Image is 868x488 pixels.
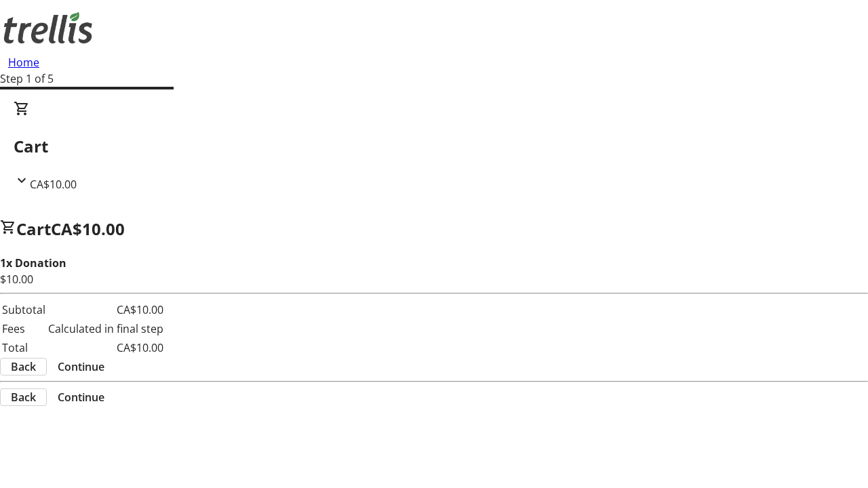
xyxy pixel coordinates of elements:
[1,301,46,319] td: Subtotal
[30,177,77,192] span: CA$10.00
[14,134,854,159] h2: Cart
[1,320,46,338] td: Fees
[47,359,115,375] button: Continue
[58,359,104,375] span: Continue
[14,100,854,192] div: CartCA$10.00
[47,339,164,357] td: CA$10.00
[47,389,115,405] button: Continue
[51,218,125,240] span: CA$10.00
[11,389,36,405] span: Back
[16,218,51,240] span: Cart
[47,301,164,319] td: CA$10.00
[1,339,46,357] td: Total
[11,359,36,375] span: Back
[47,320,164,338] td: Calculated in final step
[58,389,104,405] span: Continue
